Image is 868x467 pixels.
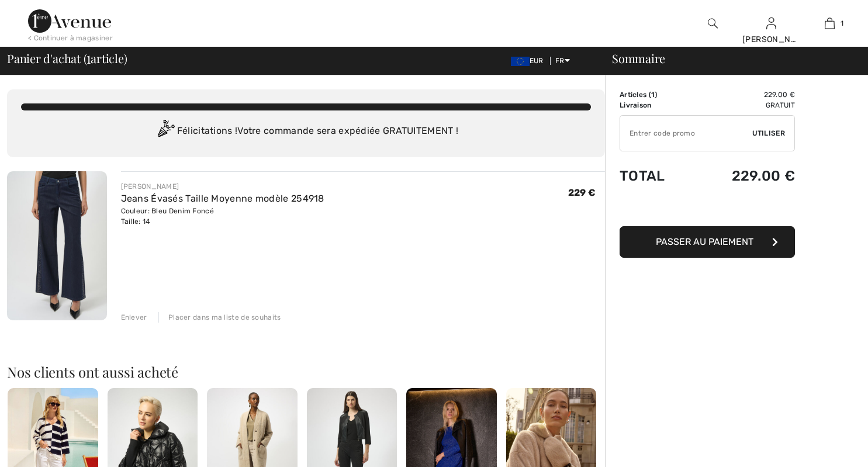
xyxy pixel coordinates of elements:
[766,16,776,30] img: Mes infos
[620,116,752,151] input: Code promo
[7,171,107,320] img: Jeans Évasés Taille Moyenne modèle 254918
[825,16,835,30] img: Mon panier
[752,128,785,139] span: Utiliser
[28,33,113,43] div: < Continuer à magasiner
[742,33,800,46] div: [PERSON_NAME]
[7,53,127,64] span: Panier d'achat ( article)
[154,120,177,143] img: Congratulation2.svg
[620,89,693,100] td: Articles ( )
[651,91,655,99] span: 1
[511,57,548,65] span: EUR
[21,120,591,143] div: Félicitations ! Votre commande sera expédiée GRATUITEMENT !
[656,236,753,247] span: Passer au paiement
[7,365,605,379] h2: Nos clients ont aussi acheté
[708,16,718,30] img: recherche
[841,18,843,29] span: 1
[555,57,570,65] span: FR
[766,18,776,29] a: Se connecter
[620,156,693,196] td: Total
[598,53,861,64] div: Sommaire
[121,206,324,227] div: Couleur: Bleu Denim Foncé Taille: 14
[568,187,596,198] span: 229 €
[620,196,795,222] iframe: PayPal
[620,100,693,110] td: Livraison
[801,16,858,30] a: 1
[693,89,795,100] td: 229.00 €
[121,193,324,204] a: Jeans Évasés Taille Moyenne modèle 254918
[121,181,324,192] div: [PERSON_NAME]
[693,156,795,196] td: 229.00 €
[511,57,530,66] img: Euro
[121,312,147,323] div: Enlever
[620,226,795,258] button: Passer au paiement
[87,50,91,65] span: 1
[158,312,281,323] div: Placer dans ma liste de souhaits
[693,100,795,110] td: Gratuit
[28,9,111,33] img: 1ère Avenue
